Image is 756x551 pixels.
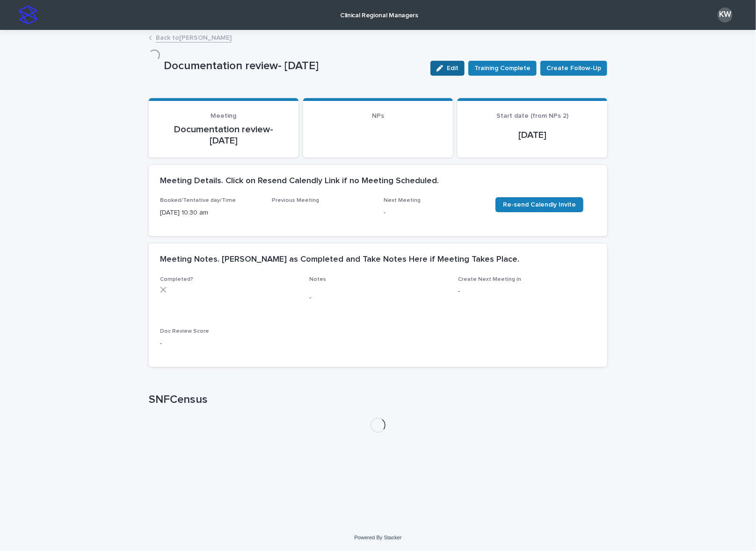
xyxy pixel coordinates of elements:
[211,113,237,119] span: Meeting
[160,255,519,265] h2: Meeting Notes. [PERSON_NAME] as Completed and Take Notes Here if Meeting Takes Place.
[372,113,384,119] span: NPs
[468,61,537,76] button: Training Complete
[272,198,319,203] span: Previous Meeting
[496,113,568,119] span: Start date (from NPs 2)
[160,208,261,218] p: [DATE] 10:30 am
[458,277,521,282] span: Create Next Meeting in
[430,61,465,76] button: Edit
[447,65,458,72] span: Edit
[160,277,193,282] span: Completed?
[540,61,607,76] button: Create Follow-Up
[160,339,298,349] p: -
[458,286,596,296] p: -
[384,208,484,218] p: -
[149,393,607,407] h1: SNFCensus
[160,198,236,203] span: Booked/Tentative day/Time
[503,201,576,208] span: Re-send Calendly Invite
[160,329,209,334] span: Doc Review Score
[495,197,583,212] a: Re-send Calendly Invite
[474,64,531,73] span: Training Complete
[354,535,401,540] a: Powered By Stacker
[164,59,423,73] p: Documentation review- [DATE]
[309,293,447,303] p: -
[160,124,287,146] p: Documentation review- [DATE]
[160,176,439,186] h2: Meeting Details. Click on Resend Calendly Link if no Meeting Scheduled.
[546,64,601,73] span: Create Follow-Up
[309,277,326,282] span: Notes
[19,6,37,24] img: stacker-logo-s-only.png
[156,32,232,43] a: Back to[PERSON_NAME]
[718,7,733,22] div: KW
[384,198,421,203] span: Next Meeting
[469,129,596,141] p: [DATE]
